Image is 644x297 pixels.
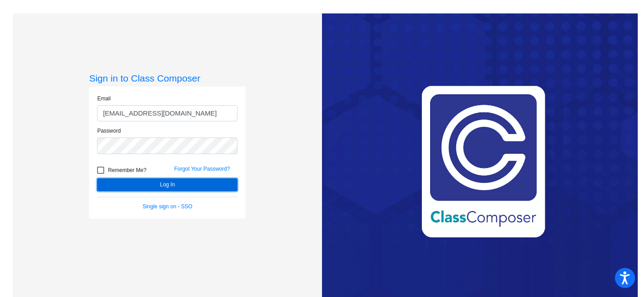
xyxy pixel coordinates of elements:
label: Email [97,95,110,103]
h3: Sign in to Class Composer [89,73,246,84]
a: Forgot Your Password? [174,166,230,172]
a: Single sign on - SSO [143,203,192,210]
span: Remember Me? [108,165,146,176]
button: Log In [97,178,237,191]
label: Password [97,127,121,135]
